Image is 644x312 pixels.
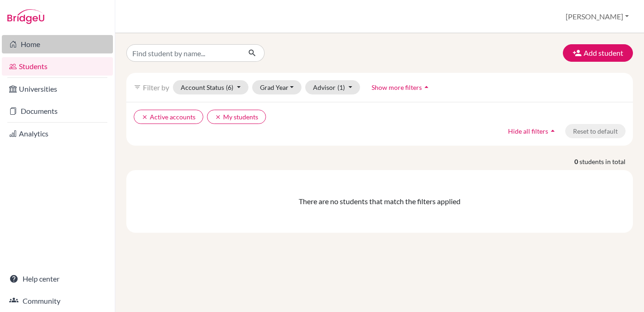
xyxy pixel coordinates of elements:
a: Universities [2,80,113,98]
button: [PERSON_NAME] [561,8,633,25]
i: arrow_drop_up [548,126,557,135]
a: Students [2,57,113,76]
button: Account Status(6) [173,80,248,94]
span: Show more filters [372,83,422,91]
a: Analytics [2,124,113,143]
span: Filter by [143,83,169,92]
i: arrow_drop_up [422,82,431,92]
button: Advisor(1) [305,80,360,94]
a: Documents [2,102,113,120]
button: Add student [563,44,633,62]
button: clearMy students [207,110,266,124]
button: Reset to default [565,124,626,138]
input: Find student by name... [126,44,241,62]
span: (6) [226,83,233,91]
i: filter_list [134,83,141,91]
button: Grad Year [252,80,302,94]
a: Community [2,292,113,310]
img: Bridge-U [7,9,44,24]
button: clearActive accounts [134,110,203,124]
button: Show more filtersarrow_drop_up [364,80,439,94]
strong: 0 [574,157,579,166]
button: Hide all filtersarrow_drop_up [500,124,565,138]
a: Home [2,35,113,53]
a: Help center [2,270,113,288]
i: clear [215,114,221,120]
i: clear [142,114,148,120]
span: Hide all filters [508,127,548,135]
div: There are no students that match the filters applied [134,196,626,207]
span: (1) [337,83,345,91]
span: students in total [579,157,633,166]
